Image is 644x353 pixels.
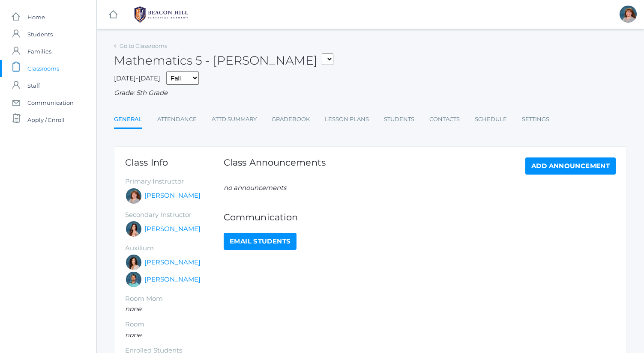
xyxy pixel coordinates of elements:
[125,211,224,219] h5: Secondary Instructor
[125,271,142,288] div: Westen Taylor
[620,6,637,23] div: Sarah Bence
[27,60,59,77] span: Classrooms
[129,4,193,25] img: BHCALogos-05-308ed15e86a5a0abce9b8dd61676a3503ac9727e845dece92d48e8588c001991.png
[27,26,53,43] span: Students
[224,184,286,192] em: no announcements
[525,157,616,175] a: Add Announcement
[27,43,51,60] span: Families
[429,111,460,128] a: Contacts
[144,275,201,285] a: [PERSON_NAME]
[125,254,142,271] div: Cari Burke
[125,157,224,167] h1: Class Info
[125,321,224,328] h5: Room
[114,54,333,67] h2: Mathematics 5 - [PERSON_NAME]
[125,178,224,185] h5: Primary Instructor
[125,245,224,252] h5: Auxilium
[125,220,142,237] div: Rebecca Salazar
[114,74,160,82] span: [DATE]-[DATE]
[212,111,257,128] a: Attd Summary
[144,258,201,267] a: [PERSON_NAME]
[475,111,507,128] a: Schedule
[125,305,141,313] em: none
[224,212,616,222] h1: Communication
[27,111,65,128] span: Apply / Enroll
[224,157,326,172] h1: Class Announcements
[157,111,197,128] a: Attendance
[272,111,310,128] a: Gradebook
[120,42,167,49] a: Go to Classrooms
[224,233,297,250] a: Email Students
[27,94,74,111] span: Communication
[522,111,549,128] a: Settings
[27,77,40,94] span: Staff
[325,111,369,128] a: Lesson Plans
[114,88,627,98] div: Grade: 5th Grade
[114,111,142,129] a: General
[125,331,141,339] em: none
[125,187,142,205] div: Sarah Bence
[384,111,414,128] a: Students
[27,9,45,26] span: Home
[144,224,201,234] a: [PERSON_NAME]
[125,295,224,303] h5: Room Mom
[144,191,201,201] a: [PERSON_NAME]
